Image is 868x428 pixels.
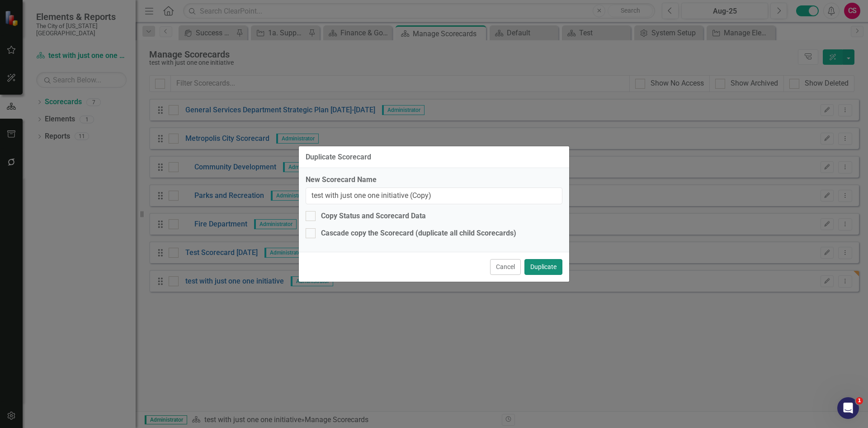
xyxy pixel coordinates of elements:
div: Cascade copy the Scorecard (duplicate all child Scorecards) [321,228,516,239]
div: Duplicate Scorecard [306,153,371,161]
button: Duplicate [524,259,562,275]
iframe: Intercom live chat [837,397,859,419]
span: 1 [856,397,863,404]
label: New Scorecard Name [306,175,562,185]
button: Cancel [490,259,521,275]
input: Name [306,188,562,204]
div: Copy Status and Scorecard Data [321,211,426,221]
